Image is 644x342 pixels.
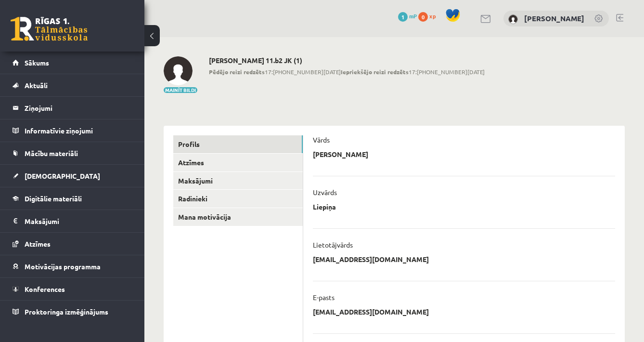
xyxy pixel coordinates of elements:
[173,154,303,171] a: Atzīmes
[429,12,436,20] span: xp
[13,301,132,323] a: Proktoringa izmēģinājums
[173,208,303,226] a: Mana motivācija
[13,187,132,210] a: Digitālie materiāli
[13,52,132,74] a: Sākums
[25,81,48,90] span: Aktuāli
[209,68,265,76] b: Pēdējo reizi redzēts
[313,293,335,302] p: E-pasts
[25,149,78,158] span: Mācību materiāli
[13,165,132,187] a: [DEMOGRAPHIC_DATA]
[313,150,368,158] p: [PERSON_NAME]
[398,12,408,22] span: 1
[313,307,429,316] p: [EMAIL_ADDRESS][DOMAIN_NAME]
[25,58,49,67] span: Sākums
[25,119,132,142] legend: Informatīvie ziņojumi
[313,240,353,249] p: Lietotājvārds
[25,97,132,119] legend: Ziņojumi
[25,285,65,293] span: Konferences
[164,56,193,85] img: Laura Liepiņa
[164,87,197,93] button: Mainīt bildi
[313,202,336,211] p: Liepiņa
[508,14,518,24] img: Laura Liepiņa
[173,135,303,153] a: Profils
[313,255,429,263] p: [EMAIL_ADDRESS][DOMAIN_NAME]
[11,17,88,41] a: Rīgas 1. Tālmācības vidusskola
[209,56,485,65] h2: [PERSON_NAME] 11.b2 JK (1)
[13,97,132,119] a: Ziņojumi
[341,68,409,76] b: Iepriekšējo reizi redzēts
[524,13,584,23] a: [PERSON_NAME]
[25,307,108,316] span: Proktoringa izmēģinājums
[398,12,417,20] a: 1 mP
[173,172,303,190] a: Maksājumi
[409,12,417,20] span: mP
[418,12,428,22] span: 0
[313,188,337,197] p: Uzvārds
[173,190,303,208] a: Radinieki
[25,194,82,203] span: Digitālie materiāli
[25,239,51,248] span: Atzīmes
[313,135,330,144] p: Vārds
[13,74,132,96] a: Aktuāli
[25,210,132,232] legend: Maksājumi
[209,67,485,76] span: 17:[PHONE_NUMBER][DATE] 17:[PHONE_NUMBER][DATE]
[13,210,132,232] a: Maksājumi
[13,278,132,300] a: Konferences
[25,262,101,271] span: Motivācijas programma
[13,119,132,142] a: Informatīvie ziņojumi
[13,142,132,164] a: Mācību materiāli
[13,233,132,255] a: Atzīmes
[25,171,100,180] span: [DEMOGRAPHIC_DATA]
[13,255,132,277] a: Motivācijas programma
[418,12,440,20] a: 0 xp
